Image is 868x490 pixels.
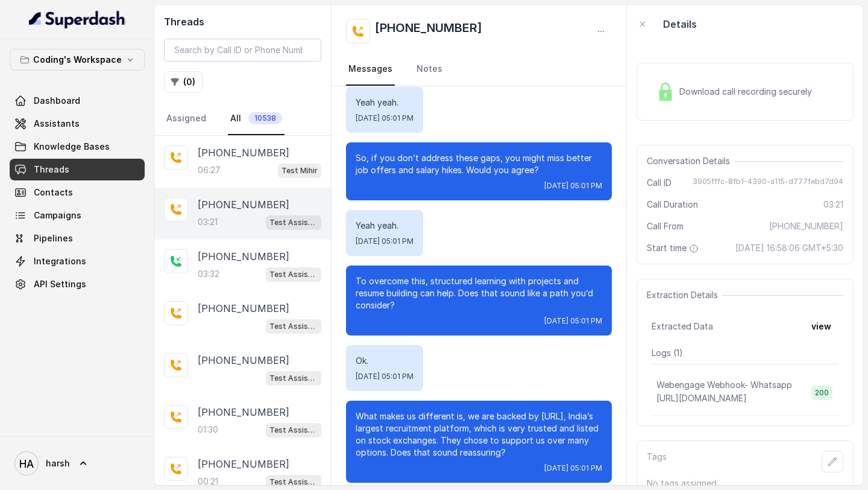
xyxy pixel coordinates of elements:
[228,103,285,135] a: All10538
[34,278,86,290] span: API Settings
[34,118,80,130] span: Assistants
[198,145,289,160] p: [PHONE_NUMBER]
[647,477,843,489] p: No tags assigned
[164,103,209,135] a: Assigned
[735,242,843,254] span: [DATE] 16:58:06 GMT+5:30
[544,463,602,473] span: [DATE] 05:01 PM
[346,53,612,86] nav: Tabs
[33,52,122,67] p: Coding's Workspace
[663,17,697,31] p: Details
[811,386,832,400] span: 200
[164,103,321,135] nav: Tabs
[647,451,667,472] p: Tags
[356,355,414,367] p: Ok.
[647,242,701,254] span: Start time
[346,53,395,86] a: Messages
[544,316,602,326] span: [DATE] 05:01 PM
[269,217,318,229] p: Test Assistant- 2
[10,205,145,226] a: Campaigns
[198,301,289,316] p: [PHONE_NUMBER]
[281,165,318,177] p: Test Mihir
[647,155,735,167] span: Conversation Details
[356,113,414,123] span: [DATE] 05:01 PM
[356,275,602,311] p: To overcome this, structured learning with projects and resume building can help. Does that sound...
[679,86,817,98] span: Download call recording securely
[544,181,602,191] span: [DATE] 05:01 PM
[652,347,838,359] p: Logs ( 1 )
[198,405,289,419] p: [PHONE_NUMBER]
[269,372,318,384] p: Test Assistant- 2
[269,269,318,281] p: Test Assistant-3
[34,141,110,153] span: Knowledge Bases
[356,97,414,109] p: Yeah yeah.
[34,164,69,176] span: Threads
[10,182,145,203] a: Contacts
[34,95,80,107] span: Dashboard
[34,255,86,267] span: Integrations
[414,53,445,86] a: Notes
[34,186,73,199] span: Contacts
[356,237,414,246] span: [DATE] 05:01 PM
[19,457,34,470] text: HA
[10,90,145,112] a: Dashboard
[356,220,414,232] p: Yeah yeah.
[10,447,145,480] a: harsh
[652,320,713,332] span: Extracted Data
[248,112,282,124] span: 10538
[29,10,126,29] img: light.svg
[198,216,218,228] p: 03:21
[10,227,145,249] a: Pipelines
[375,19,482,43] h2: [PHONE_NUMBER]
[356,152,602,176] p: So, if you don’t address these gaps, you might miss better job offers and salary hikes. Would you...
[269,476,318,488] p: Test Assistant-3
[647,289,723,301] span: Extraction Details
[10,113,145,135] a: Assistants
[647,220,684,232] span: Call From
[34,209,81,221] span: Campaigns
[356,372,414,381] span: [DATE] 05:01 PM
[656,83,675,101] img: Lock Icon
[804,316,838,337] button: view
[198,424,218,436] p: 01:30
[164,39,321,62] input: Search by Call ID or Phone Number
[269,424,318,436] p: Test Assistant-3
[10,273,145,295] a: API Settings
[269,320,318,332] p: Test Assistant-3
[356,410,602,459] p: What makes us different is, we are backed by [URL], India’s largest recruitment platform, which i...
[198,197,289,212] p: [PHONE_NUMBER]
[647,199,698,211] span: Call Duration
[198,476,218,488] p: 00:21
[164,71,203,93] button: (0)
[656,393,747,403] span: [URL][DOMAIN_NAME]
[647,177,671,189] span: Call ID
[46,457,70,469] span: harsh
[656,379,792,391] p: Webengage Webhook- Whatsapp
[164,14,321,29] h2: Threads
[198,353,289,367] p: [PHONE_NUMBER]
[34,232,73,244] span: Pipelines
[198,457,289,471] p: [PHONE_NUMBER]
[769,220,843,232] span: [PHONE_NUMBER]
[693,177,843,189] span: 3905fffc-8fb1-4390-a115-d777febd7d94
[10,49,145,71] button: Coding's Workspace
[198,268,219,280] p: 03:32
[823,199,843,211] span: 03:21
[10,250,145,272] a: Integrations
[10,159,145,180] a: Threads
[198,164,221,176] p: 06:27
[10,136,145,157] a: Knowledge Bases
[198,249,289,264] p: [PHONE_NUMBER]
